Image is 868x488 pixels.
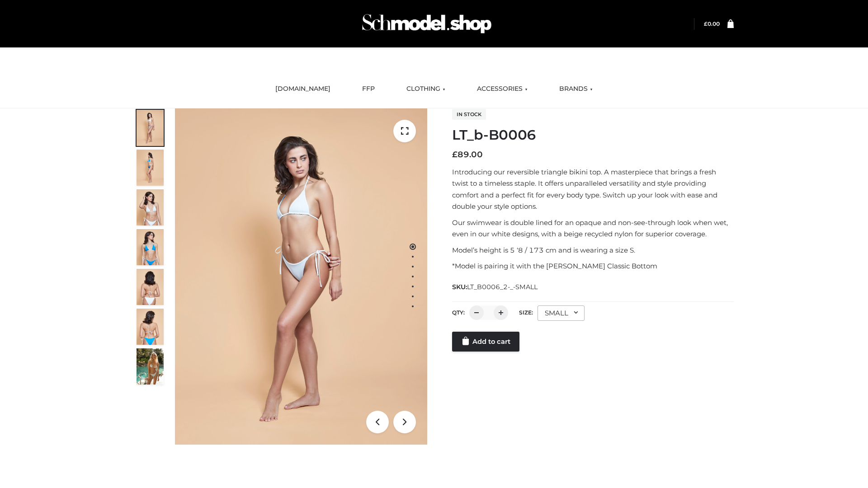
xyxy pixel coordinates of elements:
p: Our swimwear is double lined for an opaque and non-see-through look when wet, even in our white d... [452,217,734,240]
img: Schmodel Admin 964 [359,6,495,42]
img: ArielClassicBikiniTop_CloudNine_AzureSky_OW114ECO_8-scaled.jpg [137,309,164,345]
img: ArielClassicBikiniTop_CloudNine_AzureSky_OW114ECO_4-scaled.jpg [137,229,164,265]
a: CLOTHING [400,79,452,99]
p: Model’s height is 5 ‘8 / 173 cm and is wearing a size S. [452,244,734,256]
a: Add to cart [452,332,519,352]
label: Size: [519,309,533,316]
span: SKU: [452,282,538,292]
div: SMALL [538,305,585,321]
span: In stock [452,109,486,120]
p: Introducing our reversible triangle bikini top. A masterpiece that brings a fresh twist to a time... [452,166,734,212]
a: FFP [355,79,382,99]
img: ArielClassicBikiniTop_CloudNine_AzureSky_OW114ECO_3-scaled.jpg [137,189,164,225]
img: Arieltop_CloudNine_AzureSky2.jpg [137,348,164,385]
span: LT_B0006_2-_-SMALL [467,283,538,291]
span: £ [452,150,458,160]
h1: LT_b-B0006 [452,127,734,143]
span: £ [704,20,708,27]
label: QTY: [452,309,465,316]
a: ACCESSORIES [470,79,534,99]
bdi: 89.00 [452,150,483,160]
a: [DOMAIN_NAME] [269,79,337,99]
img: ArielClassicBikiniTop_CloudNine_AzureSky_OW114ECO_1-scaled.jpg [137,110,164,146]
img: ArielClassicBikiniTop_CloudNine_AzureSky_OW114ECO_7-scaled.jpg [137,269,164,305]
a: £0.00 [704,20,720,27]
bdi: 0.00 [704,20,720,27]
a: BRANDS [552,79,599,99]
img: ArielClassicBikiniTop_CloudNine_AzureSky_OW114ECO_2-scaled.jpg [137,150,164,186]
p: *Model is pairing it with the [PERSON_NAME] Classic Bottom [452,260,734,272]
img: ArielClassicBikiniTop_CloudNine_AzureSky_OW114ECO_1 [175,108,427,445]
